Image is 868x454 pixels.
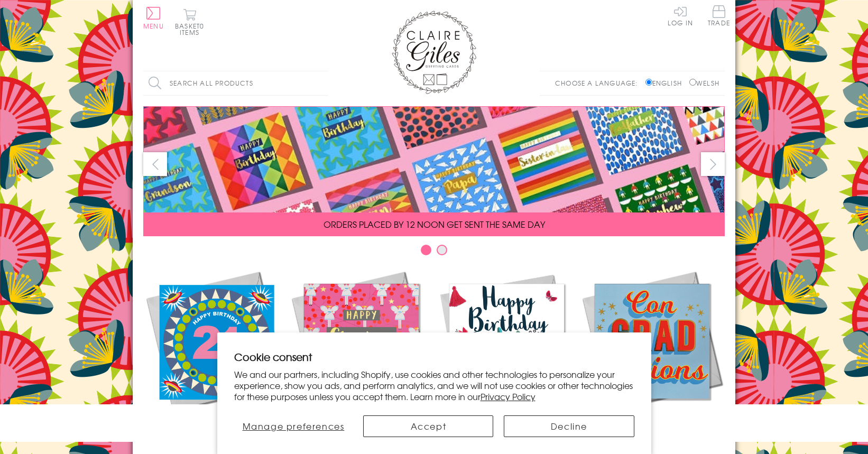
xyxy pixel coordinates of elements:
[437,245,447,255] button: Carousel Page 2
[668,5,693,26] a: Log In
[318,71,328,95] input: Search
[481,390,535,403] a: Privacy Policy
[579,268,725,434] a: Academic
[555,78,643,88] p: Choose a language:
[689,79,696,86] input: Welsh
[701,152,725,176] button: next
[434,268,579,434] a: Birthdays
[645,78,687,88] label: English
[180,21,204,37] span: 0 items
[143,244,725,261] div: Carousel Pagination
[363,415,493,437] button: Accept
[243,420,345,432] span: Manage preferences
[708,5,730,28] a: Trade
[143,152,167,176] button: prev
[708,5,730,26] span: Trade
[289,268,434,434] a: Christmas
[645,79,652,86] input: English
[689,78,719,88] label: Welsh
[504,415,634,437] button: Decline
[324,218,545,230] span: ORDERS PLACED BY 12 NOON GET SENT THE SAME DAY
[143,21,164,31] span: Menu
[175,8,204,35] button: Basket0 items
[143,71,328,95] input: Search all products
[234,349,634,364] h2: Cookie consent
[421,245,431,255] button: Carousel Page 1 (Current Slide)
[234,415,353,437] button: Manage preferences
[234,369,634,402] p: We and our partners, including Shopify, use cookies and other technologies to personalize your ex...
[143,268,289,434] a: New Releases
[143,7,164,29] button: Menu
[392,11,476,94] img: Claire Giles Greetings Cards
